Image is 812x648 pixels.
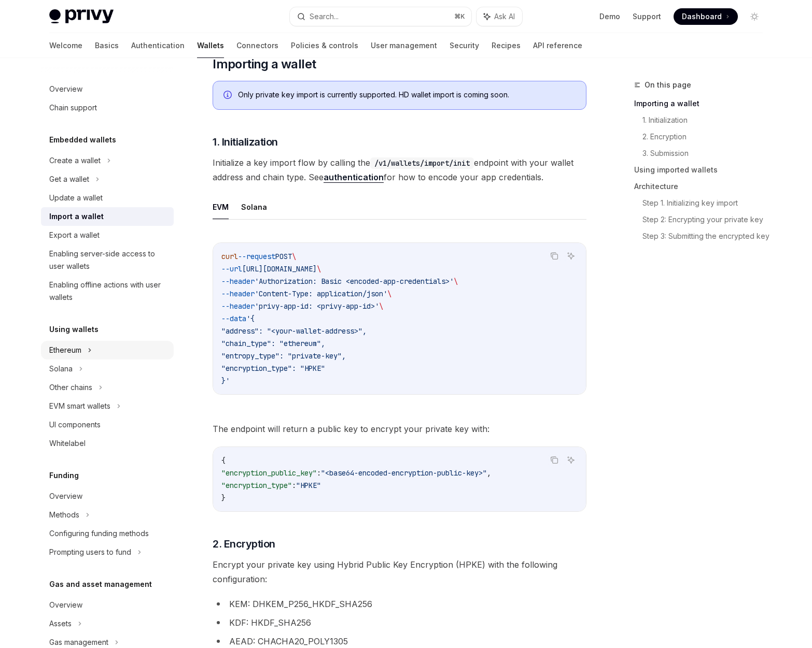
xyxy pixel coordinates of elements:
a: Connectors [236,33,278,58]
div: Enabling offline actions with user wallets [49,279,167,304]
button: Ask AI [477,7,522,26]
span: "encryption_public_key" [221,468,317,478]
div: Enabling server-side access to user wallets [49,248,167,272]
a: UI components [41,415,174,434]
div: Methods [49,509,79,521]
span: curl [221,252,238,261]
a: Basics [95,33,119,58]
a: Step 1. Initializing key import [642,195,771,211]
div: Update a wallet [49,192,103,204]
span: The endpoint will return a public key to encrypt your private key with: [213,422,586,436]
span: On this page [645,79,691,91]
a: authentication [324,172,384,183]
span: 'privy-app-id: <privy-app-id>' [255,301,379,311]
a: 1. Initialization [642,112,771,128]
button: EVM [213,195,229,219]
span: }' [221,376,230,385]
div: Configuring funding methods [49,527,149,540]
span: --url [221,264,242,273]
div: Prompting users to fund [49,546,131,558]
code: /v1/wallets/import/init [370,157,474,169]
div: Other chains [49,381,92,394]
h5: Gas and asset management [49,578,152,591]
a: Enabling offline actions with user wallets [41,276,174,307]
div: Overview [49,599,82,611]
span: "encryption_type" [221,481,292,490]
a: Update a wallet [41,189,174,207]
span: \ [292,252,296,261]
span: Initialize a key import flow by calling the endpoint with your wallet address and chain type. See... [213,155,586,184]
span: 2. Encryption [213,537,275,551]
li: KDF: HKDF_SHA256 [213,615,586,630]
a: Security [450,33,479,58]
span: --header [221,289,255,298]
a: Overview [41,487,174,506]
span: : [292,481,296,490]
div: Create a wallet [49,154,101,167]
div: Whitelabel [49,437,86,450]
button: Copy the contents from the code block [548,453,561,467]
div: Ethereum [49,344,81,356]
span: '{ [246,314,255,323]
span: POST [275,252,292,261]
span: , [487,468,491,478]
button: Ask AI [564,453,578,467]
span: ⌘ K [454,12,465,21]
div: EVM smart wallets [49,400,110,412]
a: Using imported wallets [634,162,771,178]
a: Welcome [49,33,82,58]
a: Import a wallet [41,207,174,226]
a: Step 2: Encrypting your private key [642,211,771,228]
a: Chain support [41,98,174,117]
div: Assets [49,617,72,630]
a: API reference [533,33,582,58]
span: } [221,493,226,502]
span: Ask AI [494,11,515,22]
a: Overview [41,596,174,614]
span: Encrypt your private key using Hybrid Public Key Encryption (HPKE) with the following configuration: [213,557,586,586]
span: 'Content-Type: application/json' [255,289,387,298]
span: 'Authorization: Basic <encoded-app-credentials>' [255,277,454,286]
span: 1. Initialization [213,135,278,149]
div: UI components [49,419,101,431]
h5: Embedded wallets [49,134,116,146]
div: Only private key import is currently supported. HD wallet import is coming soon. [238,90,576,101]
button: Copy the contents from the code block [548,249,561,263]
a: Configuring funding methods [41,524,174,543]
a: Architecture [634,178,771,195]
span: Dashboard [682,11,722,22]
button: Toggle dark mode [746,8,763,25]
a: Demo [599,11,620,22]
li: KEM: DHKEM_P256_HKDF_SHA256 [213,597,586,611]
span: --header [221,301,255,311]
a: Dashboard [674,8,738,25]
button: Search...⌘K [290,7,471,26]
a: Recipes [492,33,521,58]
span: : [317,468,321,478]
span: \ [379,301,383,311]
span: { [221,456,226,465]
a: Overview [41,80,174,98]
a: Support [633,11,661,22]
img: light logo [49,9,114,24]
a: Wallets [197,33,224,58]
h5: Using wallets [49,323,99,336]
span: \ [387,289,391,298]
a: 3. Submission [642,145,771,162]
div: Search... [310,10,339,23]
a: Importing a wallet [634,95,771,112]
span: "encryption_type": "HPKE" [221,364,325,373]
div: Import a wallet [49,210,104,223]
a: Policies & controls [291,33,358,58]
span: "HPKE" [296,481,321,490]
span: "address": "<your-wallet-address>", [221,326,367,336]
span: "chain_type": "ethereum", [221,339,325,348]
a: Whitelabel [41,434,174,453]
a: Step 3: Submitting the encrypted key [642,228,771,244]
div: Overview [49,490,82,502]
a: Authentication [131,33,185,58]
span: \ [454,277,458,286]
h5: Funding [49,469,79,482]
span: "<base64-encoded-encryption-public-key>" [321,468,487,478]
span: --data [221,314,246,323]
